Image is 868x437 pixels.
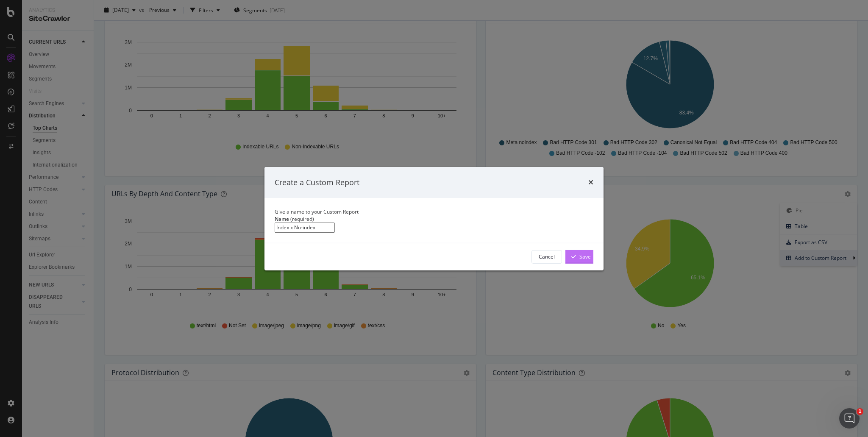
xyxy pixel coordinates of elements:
[539,253,555,260] div: Cancel
[275,177,359,188] div: Create a Custom Report
[565,250,593,264] button: Save
[289,215,314,223] span: (required)
[275,215,289,223] span: Name
[275,208,359,215] span: Give a name to your Custom Report
[588,177,593,188] div: times
[857,408,863,415] span: 1
[839,408,860,429] iframe: Intercom live chat
[579,253,591,260] div: Save
[275,223,335,232] input: Your Custom Report name
[264,167,604,270] div: modal
[531,250,562,264] button: Cancel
